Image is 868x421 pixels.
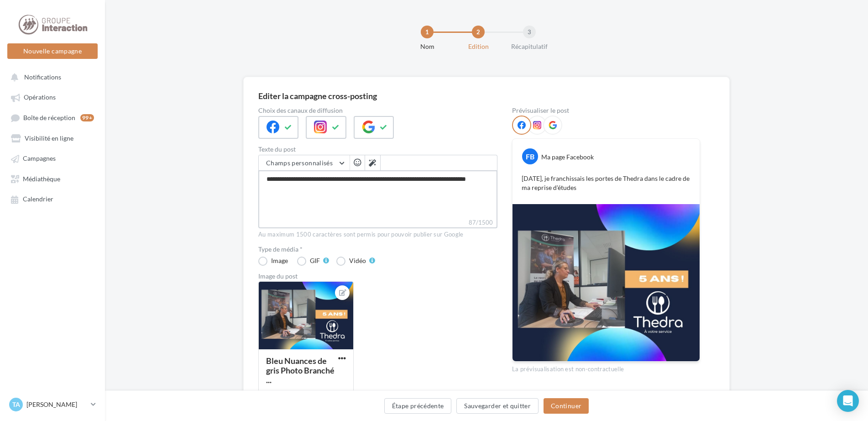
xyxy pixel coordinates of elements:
button: Continuer [544,398,589,414]
div: FB [522,148,538,164]
div: Image [271,258,288,264]
button: Nouvelle campagne [7,43,98,59]
a: Visibilité en ligne [5,130,99,146]
div: Image du post [258,273,497,279]
div: Open Intercom Messenger [837,390,859,412]
div: Ma page Facebook [541,153,594,162]
p: [PERSON_NAME] [26,400,87,409]
span: Campagnes [23,155,56,163]
div: Vidéo [349,258,366,264]
div: Bleu Nuances de gris Photo Branché ... [266,356,335,385]
label: Choix des canaux de diffusion [258,107,497,114]
div: Editer la campagne cross-posting [258,92,377,100]
span: Visibilité en ligne [25,134,73,142]
div: 2 [472,26,485,38]
span: Notifications [24,73,61,81]
a: Calendrier [5,190,99,207]
div: 3 [523,26,536,38]
a: Boîte de réception99+ [5,109,99,126]
div: Récapitulatif [500,42,559,51]
div: Prévisualiser le post [512,107,700,114]
span: Boîte de réception [23,114,75,121]
span: Médiathèque [23,175,60,183]
label: Type de média * [258,246,497,253]
span: Opérations [24,94,56,101]
label: 87/1500 [258,218,497,228]
span: Calendrier [23,195,53,203]
div: Au maximum 1500 caractères sont permis pour pouvoir publier sur Google [258,231,497,239]
p: [DATE], je franchissais les portes de Thedra dans le cadre de ma reprise d'études [522,174,690,192]
button: Sauvegarder et quitter [456,398,539,414]
a: Opérations [5,89,99,105]
a: Campagnes [5,150,99,166]
a: TA [PERSON_NAME] [7,396,98,413]
div: Edition [449,42,507,51]
button: Étape précédente [384,398,452,414]
button: Notifications [5,68,96,85]
button: Champs personnalisés [259,155,350,171]
div: 1 [421,26,434,38]
div: Nom [398,42,456,51]
span: Champs personnalisés [266,159,333,167]
span: TA [12,400,20,409]
div: La prévisualisation est non-contractuelle [512,362,700,374]
a: Médiathèque [5,170,99,187]
div: GIF [310,258,320,264]
div: 99+ [80,114,94,121]
label: Texte du post [258,146,497,153]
